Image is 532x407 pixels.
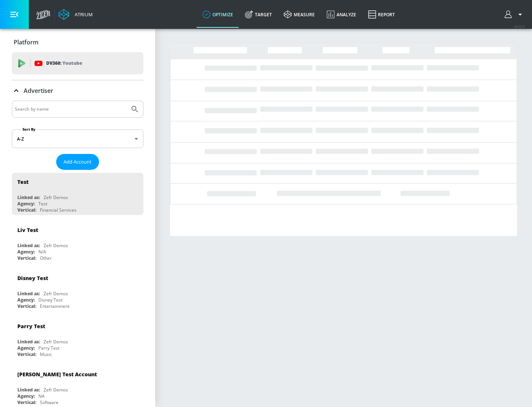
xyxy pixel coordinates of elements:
[17,393,35,399] div: Agency:
[17,275,48,282] div: Disney Test
[44,339,68,345] div: Zefr Demos
[278,1,321,28] a: measure
[40,207,76,213] div: Financial Services
[12,317,143,359] div: Parry TestLinked as:Zefr DemosAgency:Parry TestVertical:Music
[17,323,45,330] div: Parry Test
[44,242,68,249] div: Zefr Demos
[17,226,38,233] div: Liv Test
[17,345,35,351] div: Agency:
[14,38,38,46] p: Platform
[12,269,143,311] div: Disney TestLinked as:Zefr DemosAgency:Disney TestVertical:Entertainment
[17,339,40,345] div: Linked as:
[64,158,92,166] span: Add Account
[12,221,143,263] div: Liv TestLinked as:Zefr DemosAgency:N/AVertical:Other
[38,393,45,399] div: NA
[21,127,37,132] label: Sort By
[12,129,143,148] div: A-Z
[12,52,143,74] div: DV360: Youtube
[44,290,68,297] div: Zefr Demos
[17,303,36,309] div: Vertical:
[38,345,59,351] div: Parry Test
[17,249,35,255] div: Agency:
[44,387,68,393] div: Zefr Demos
[40,351,52,357] div: Music
[17,290,40,297] div: Linked as:
[12,173,143,215] div: TestLinked as:Zefr DemosAgency:TestVertical:Financial Services
[17,194,40,201] div: Linked as:
[40,303,69,309] div: Entertainment
[38,249,46,255] div: N/A
[17,297,35,303] div: Agency:
[44,194,68,201] div: Zefr Demos
[17,399,36,406] div: Vertical:
[40,399,58,406] div: Software
[38,297,62,303] div: Disney Test
[58,9,93,20] a: Atrium
[197,1,239,28] a: optimize
[17,178,28,185] div: Test
[56,154,99,170] button: Add Account
[72,11,93,18] div: Atrium
[12,32,143,53] div: Platform
[17,242,40,249] div: Linked as:
[38,201,47,207] div: Test
[17,207,36,213] div: Vertical:
[239,1,278,28] a: Target
[17,371,97,378] div: [PERSON_NAME] Test Account
[40,255,52,261] div: Other
[362,1,401,28] a: Report
[46,59,82,67] p: DV360:
[17,255,36,261] div: Vertical:
[17,387,40,393] div: Linked as:
[514,24,525,28] span: v 4.32.0
[12,80,143,101] div: Advertiser
[17,201,35,207] div: Agency:
[62,59,82,67] p: Youtube
[24,87,53,95] p: Advertiser
[321,1,362,28] a: Analyze
[15,104,127,114] input: Search by name
[17,351,36,357] div: Vertical:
